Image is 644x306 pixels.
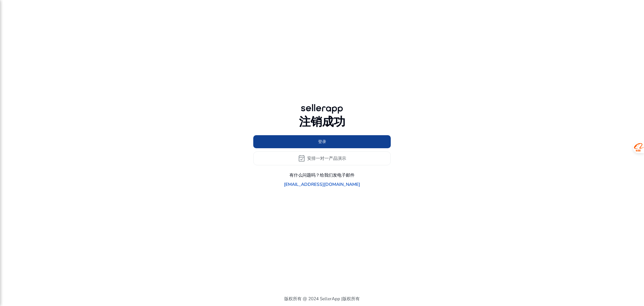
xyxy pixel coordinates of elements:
[318,139,326,145] span: 登录
[307,155,346,162] font: 安排一对一产品演示
[253,151,391,165] button: event_available安排一对一产品演示
[253,115,391,129] h1: 注销成功
[289,172,355,178] p: 有什么问题吗？给我们发电子邮件
[284,181,360,188] a: [EMAIL_ADDRESS][DOMAIN_NAME]
[253,135,391,148] button: 登录
[298,155,305,162] span: event_available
